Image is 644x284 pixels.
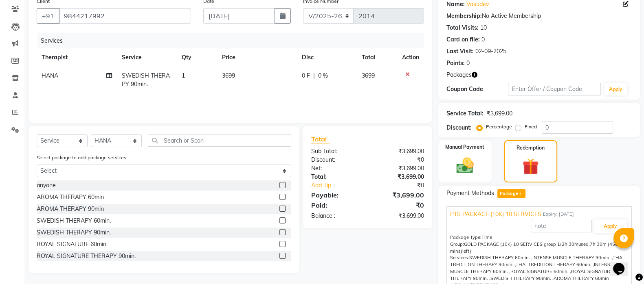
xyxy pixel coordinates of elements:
[543,211,574,218] span: Expiry: [DATE]
[518,192,523,197] span: 2
[486,123,512,130] label: Percentage
[497,189,525,198] span: Package
[37,8,59,24] button: +91
[367,164,430,173] div: ₹3,699.00
[37,181,56,190] div: anyone
[480,24,487,32] div: 10
[367,173,430,181] div: ₹3,699.00
[37,154,126,161] label: Select package to add package services
[593,219,627,233] button: Apply
[37,240,108,249] div: ROYAL SIGNATURE 60min.
[508,83,601,95] input: Enter Offer / Coupon Code
[446,12,632,20] div: No Active Membership
[318,72,327,80] span: 0 %
[305,173,367,181] div: Total:
[450,255,469,260] span: Services:
[305,147,367,156] div: Sub Total:
[378,181,430,190] div: ₹0
[217,48,297,67] th: Price
[297,48,356,67] th: Disc
[362,72,375,79] span: 3699
[305,212,367,220] div: Balance :
[59,8,191,24] input: Search by Name/Mobile/Email/Code
[469,255,532,260] span: SWEDISH THERAPY 60min. ,
[446,124,472,132] div: Discount:
[531,220,592,232] input: note
[475,47,506,56] div: 02-09-2025
[305,190,367,200] div: Payable:
[446,59,465,67] div: Points:
[481,234,492,240] span: Time
[305,200,367,210] div: Paid:
[487,109,512,118] div: ₹3,699.00
[466,59,470,67] div: 0
[451,156,479,176] img: _cash.svg
[305,156,367,164] div: Discount:
[446,71,472,79] span: Packages
[481,35,485,44] div: 0
[311,135,330,143] span: Total
[450,234,481,240] span: Package Type:
[182,72,185,79] span: 1
[446,12,482,20] div: Membership:
[367,200,430,210] div: ₹0
[357,48,397,67] th: Total
[450,241,618,254] span: 7h 30m (450 mins)
[37,193,104,202] div: AROMA THERAPY 60min
[464,241,560,247] span: GOLD PACKAGE (10K) 10 SERVICES group 1
[177,48,217,67] th: Qty
[450,269,613,281] span: ROYAL SIGNATURE THERAPY 90min. ,
[37,205,104,213] div: AROMA THERAPY 90min
[37,48,117,67] th: Therapist
[604,83,627,95] button: Apply
[446,109,484,118] div: Service Total:
[301,72,310,80] span: 0 F
[560,241,578,247] span: (2h 30m
[510,269,571,274] span: ROYAL SIGNATURE 60min. ,
[37,217,111,225] div: SWEDISH THERAPY 60min.
[313,72,314,80] span: |
[450,241,464,247] span: Group:
[367,147,430,156] div: ₹3,699.00
[367,212,430,220] div: ₹3,699.00
[37,33,430,48] div: Services
[525,123,537,130] label: Fixed
[446,189,494,197] span: Payment Methods
[37,228,111,237] div: SWEDISH THERAPY 90min.
[517,156,544,177] img: _gift.svg
[446,47,474,56] div: Last Visit:
[450,241,618,254] span: used, left)
[367,190,430,200] div: ₹3,699.00
[490,275,554,281] span: SWEDISH THERAPY 90min. ,
[305,181,378,190] a: Add Tip
[222,72,235,79] span: 3699
[367,156,430,164] div: ₹0
[42,72,58,79] span: HANA
[305,164,367,173] div: Net:
[610,251,636,276] iframe: chat widget
[516,262,594,267] span: THAI TREDITION THERAPY 60min. ,
[517,144,545,152] label: Redemption
[122,72,170,88] span: SWEDISH THERAPY 90min.
[446,35,480,44] div: Card on file:
[117,48,177,67] th: Service
[37,252,136,260] div: ROYAL SIGNATURE THERAPY 90min.
[446,24,479,32] div: Total Visits:
[397,48,424,67] th: Action
[532,255,613,260] span: INTENSE MUSCLE THERAPY 90min. ,
[148,134,291,147] input: Search or Scan
[446,85,508,93] div: Coupon Code
[445,143,484,151] label: Manual Payment
[450,210,541,219] span: PTS PACKAGE (10K) 10 SERVICES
